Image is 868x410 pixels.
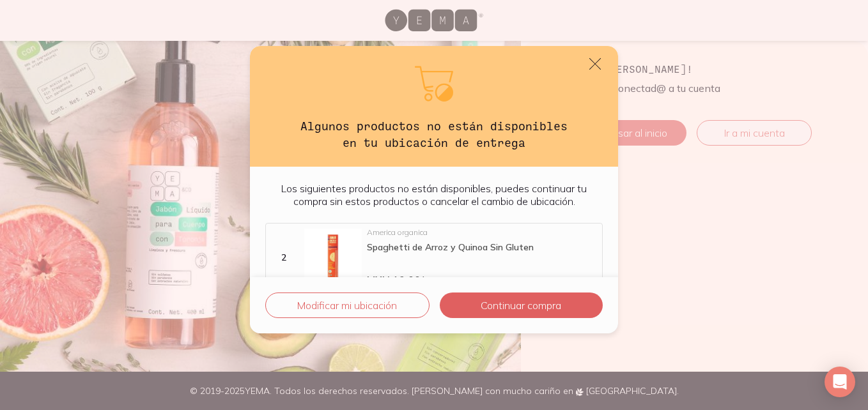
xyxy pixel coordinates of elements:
div: Open Intercom Messenger [825,367,855,397]
img: Spaghetti de Arroz y Quinoa Sin Gluten [304,229,362,286]
button: Modificar mi ubicación [265,292,430,318]
button: Continuar compra [440,292,603,318]
p: Los siguientes productos no están disponibles, puedes continuar tu compra sin estos productos o c... [265,182,603,208]
div: default [250,46,618,333]
h3: Algunos productos no están disponibles en tu ubicación de entrega [291,118,577,151]
div: Spaghetti de Arroz y Quinoa Sin Gluten [367,241,597,253]
div: 2 [268,252,299,263]
div: America organica [367,229,597,236]
span: MXN 19.00 / pz [367,273,438,286]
